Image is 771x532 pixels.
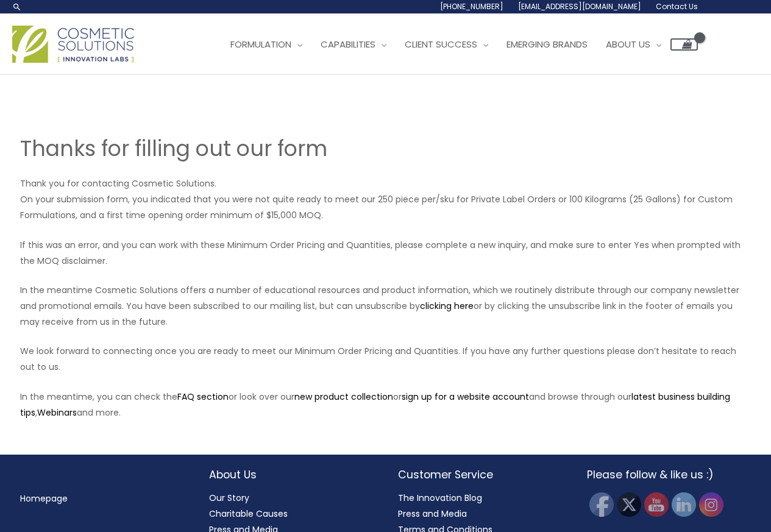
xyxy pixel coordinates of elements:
a: About Us [597,26,670,63]
a: The Innovation Blog [398,492,482,504]
span: Emerging Brands [506,38,588,51]
nav: Menu [20,491,185,506]
span: Formulation [230,38,291,51]
h2: Customer Service [398,467,563,483]
span: [PHONE_NUMBER] [440,1,503,12]
a: Capabilities [311,26,396,63]
a: View Shopping Cart, empty [670,38,698,51]
img: Facebook [589,492,614,517]
p: We look forward to connecting once you are ready to meet our Minimum Order Pricing and Quantities... [20,343,751,375]
span: Capabilities [321,38,375,51]
h2: Please follow & like us :) [587,467,751,483]
p: If this was an error, and you can work with these Minimum Order Pricing and Quantities, please co... [20,237,751,269]
span: Client Success [405,38,477,51]
a: Client Success [396,26,497,63]
span: Contact Us [656,1,698,12]
p: In the meantime, you can check the or look over our or and browse through our , and more. [20,389,751,420]
h1: Thanks for filling out our form [20,133,751,163]
a: Charitable Causes [209,508,288,520]
nav: Site Navigation [212,26,698,63]
p: In the meantime Cosmetic Solutions offers a number of educational resources and product informati... [20,282,751,330]
img: Cosmetic Solutions Logo [12,26,134,63]
span: [EMAIL_ADDRESS][DOMAIN_NAME] [518,1,641,12]
span: About Us [606,38,650,51]
a: Our Story [209,492,249,504]
p: Thank you for contacting Cosmetic Solutions. On your submission form, you indicated that you were... [20,176,751,223]
a: Press and Media [398,508,467,520]
a: new product collection [294,391,393,403]
a: Emerging Brands [497,26,597,63]
a: FAQ section [177,391,229,403]
h2: About Us [209,467,374,483]
a: Webinars [37,406,77,419]
a: Search icon link [12,2,22,12]
a: latest business building tips [20,391,730,419]
img: Twitter [617,492,641,517]
a: sign up for a website account [402,391,529,403]
a: Formulation [221,26,311,63]
a: Homepage [20,492,68,505]
a: clicking here [420,300,474,312]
